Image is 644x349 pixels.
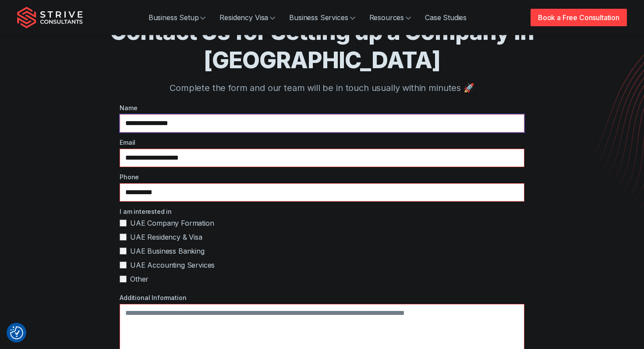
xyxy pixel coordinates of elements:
a: Business Setup [142,9,213,26]
a: Business Services [282,9,362,26]
label: Phone [120,172,524,181]
span: UAE Accounting Services [130,260,215,270]
p: Complete the form and our team will be in touch usually within minutes 🚀 [52,81,592,94]
input: Other [120,276,127,283]
label: Additional Information [120,293,524,302]
span: UAE Company Formation [130,218,214,228]
input: UAE Company Formation [120,220,127,227]
label: Name [120,103,524,112]
input: UAE Residency & Visa [120,234,127,241]
label: Email [120,138,524,147]
img: Revisit consent button [10,326,23,339]
button: Consent Preferences [10,326,23,339]
img: Strive Consultants [17,7,83,28]
h1: Contact Us for Setting up a Company in [GEOGRAPHIC_DATA] [52,17,592,74]
span: UAE Business Banking [130,246,205,256]
span: UAE Residency & Visa [130,232,202,242]
a: Book a Free Consultation [531,9,627,26]
input: UAE Business Banking [120,248,127,255]
a: Resources [362,9,418,26]
span: Other [130,274,149,284]
input: UAE Accounting Services [120,262,127,269]
a: Residency Visa [212,9,282,26]
a: Case Studies [418,9,474,26]
label: I am interested in [120,207,524,216]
